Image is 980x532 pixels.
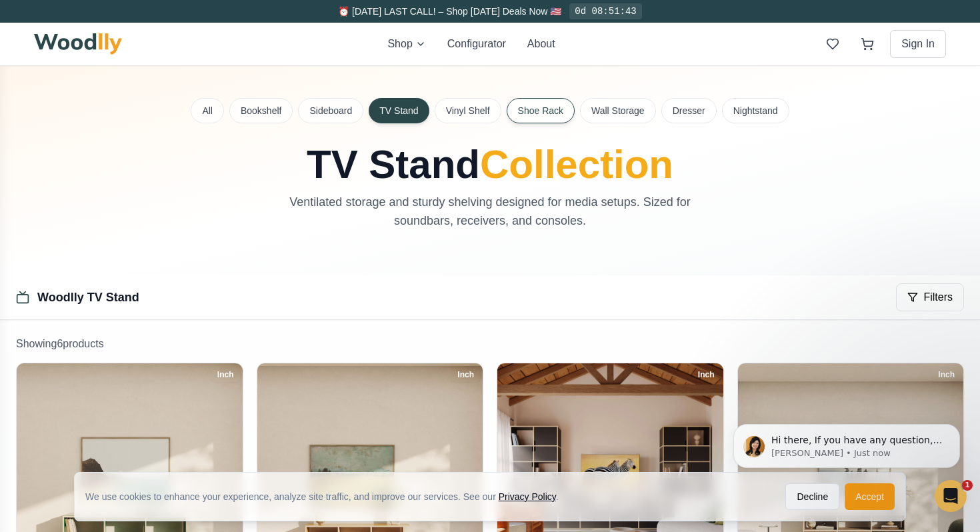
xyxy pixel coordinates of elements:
[447,36,506,52] button: Configurator
[785,483,839,510] button: Decline
[229,98,293,123] button: Bookshelf
[923,289,953,305] span: Filters
[387,36,425,52] button: Shop
[580,98,656,123] button: Wall Storage
[507,98,575,123] button: Shoe Rack
[298,98,363,123] button: Sideboard
[16,336,964,352] p: Showing 6 product s
[499,491,556,502] a: Privacy Policy
[34,33,122,55] img: Woodlly
[266,193,714,230] p: Ventilated storage and sturdy shelving designed for media setups. Sized for soundbars, receivers,...
[845,483,895,510] button: Accept
[935,480,967,512] iframe: Intercom live chat
[722,98,789,123] button: Nightstand
[480,142,673,187] span: Collection
[37,291,139,304] a: Woodlly TV Stand
[338,6,561,17] span: ⏰ [DATE] LAST CALL! – Shop [DATE] Deals Now 🇺🇸
[932,367,961,382] div: Inch
[451,367,480,382] div: Inch
[191,145,789,185] h1: TV Stand
[527,36,555,52] button: About
[896,283,964,311] button: Filters
[890,30,946,58] button: Sign In
[962,480,973,491] span: 1
[191,98,224,123] button: All
[569,3,641,19] div: 0d 08:51:43
[661,98,717,123] button: Dresser
[211,367,240,382] div: Inch
[85,490,569,503] div: We use cookies to enhance your experience, analyze site traffic, and improve our services. See our .
[692,367,721,382] div: Inch
[369,98,429,123] button: TV Stand
[713,396,980,496] iframe: Intercom notifications message
[435,98,501,123] button: Vinyl Shelf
